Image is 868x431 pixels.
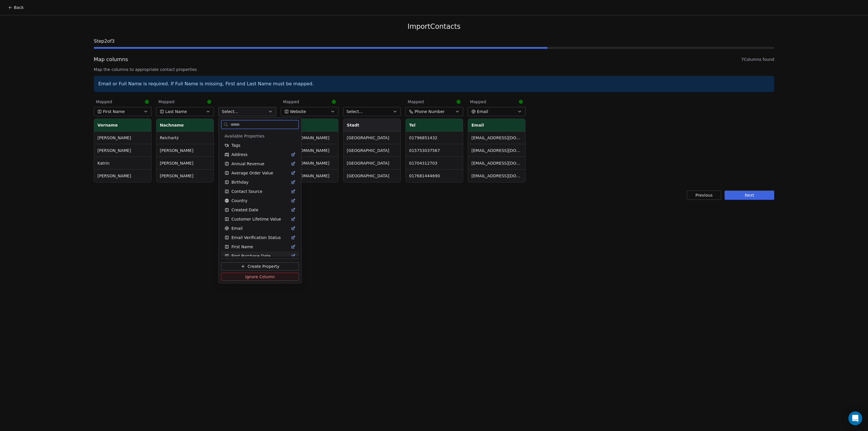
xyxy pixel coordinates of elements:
[231,253,270,259] span: First Purchase Date
[231,235,281,240] span: Email Verification Status
[231,198,248,204] span: Country
[225,133,265,139] span: Available Properties
[231,216,281,222] span: Customer Lifetime Value
[231,179,248,185] span: Birthday
[231,161,264,167] span: Annual Revenue
[221,262,299,270] button: Create Property
[248,264,279,269] span: Create Property
[221,273,299,281] button: Ignore Column
[245,274,275,280] span: Ignore Column
[231,170,273,176] span: Average Order Value
[231,225,243,231] span: Email
[231,142,240,148] span: Tags
[231,207,258,213] span: Created Date
[231,152,248,157] span: Address
[231,244,253,250] span: First Name
[231,189,262,194] span: Contact Source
